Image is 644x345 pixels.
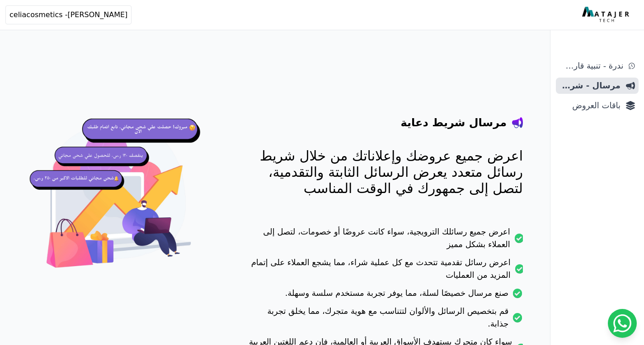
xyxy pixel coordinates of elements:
span: ندرة - تنبية قارب علي النفاذ [559,60,623,72]
li: اعرض جميع رسائلك الترويجية، سواء كانت عروضًا أو خصومات، لتصل إلى العملاء بشكل مميز [247,225,523,256]
h4: مرسال شريط دعاية [401,115,507,130]
img: hero [27,108,211,291]
span: celiacosmetics -[PERSON_NAME] [9,9,127,20]
li: صنع مرسال خصيصًا لسلة، مما يوفر تجربة مستخدم سلسة وسهلة. [247,287,523,305]
span: مرسال - شريط دعاية [559,79,620,92]
li: قم بتخصيص الرسائل والألوان لتتناسب مع هوية متجرك، مما يخلق تجربة جذابة. [247,305,523,336]
p: اعرض جميع عروضك وإعلاناتك من خلال شريط رسائل متعدد يعرض الرسائل الثابتة والتقدمية، لتصل إلى جمهور... [247,148,523,197]
span: باقات العروض [559,99,620,112]
button: celiacosmetics -[PERSON_NAME] [5,5,132,24]
li: اعرض رسائل تقدمية تتحدث مع كل عملية شراء، مما يشجع العملاء على إتمام المزيد من العمليات [247,256,523,287]
img: MatajerTech Logo [582,7,631,23]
